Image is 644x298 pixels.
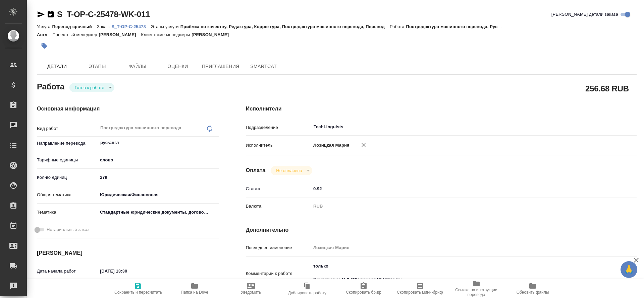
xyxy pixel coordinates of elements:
button: Скопировать ссылку [47,10,55,18]
span: [PERSON_NAME] детали заказа [551,11,618,18]
span: Файлы [121,62,154,71]
p: Комментарий к работе [246,270,311,277]
p: Общая тематика [37,192,98,198]
button: Скопировать мини-бриф [392,279,448,298]
p: Валюта [246,203,311,210]
button: Ссылка на инструкции перевода [448,279,504,298]
p: Кол-во единиц [37,174,98,181]
p: Ставка [246,185,311,192]
a: S_T-OP-C-25478 [111,23,151,29]
div: Готов к работе [69,83,114,92]
h4: Оплата [246,166,266,174]
span: Детали [41,62,73,71]
span: 🙏 [623,263,635,277]
p: Исполнитель [246,142,311,149]
p: [PERSON_NAME] [99,32,141,37]
span: Обновить файлы [517,290,549,295]
p: Проектный менеджер [52,32,99,37]
button: Добавить тэг [37,39,52,53]
p: Подразделение [246,124,311,131]
div: Юридическая/Финансовая [98,189,219,201]
span: Нотариальный заказ [47,226,89,233]
span: Папка на Drive [181,290,208,295]
p: Тарифные единицы [37,157,98,163]
p: Приёмка по качеству, Редактура, Корректура, Постредактура машинного перевода, Перевод [180,24,390,29]
button: 🙏 [621,261,637,278]
button: Скопировать ссылку для ЯМессенджера [37,10,45,18]
p: Перевод срочный [52,24,97,29]
textarea: только Приложение №2 (ТЗ) версия [DATE].xlsx [311,260,604,285]
p: Заказ: [97,24,111,29]
p: [PERSON_NAME] [192,32,234,37]
button: Готов к работе [73,85,106,90]
span: Сохранить и пересчитать [114,290,162,295]
p: Направление перевода [37,140,98,147]
p: S_T-OP-C-25478 [111,24,151,29]
h4: [PERSON_NAME] [37,249,219,257]
div: Готов к работе [271,166,312,175]
div: слово [98,154,219,166]
p: Лозицкая Мария [311,142,350,149]
p: Этапы услуги [151,24,180,29]
span: Ссылка на инструкции перевода [452,288,500,297]
p: Услуга [37,24,52,29]
h4: Основная информация [37,105,219,113]
button: Сохранить и пересчитать [110,279,166,298]
button: Open [600,126,602,128]
div: RUB [311,201,604,212]
button: Дублировать работу [279,279,335,298]
span: SmartCat [248,62,280,71]
span: Уведомить [241,290,261,295]
input: ✎ Введи что-нибудь [98,172,219,182]
div: Стандартные юридические документы, договоры, уставы [98,207,219,218]
p: Вид работ [37,125,98,132]
a: S_T-OP-C-25478-WK-011 [57,10,150,19]
button: Не оплачена [274,168,304,173]
span: Скопировать бриф [346,290,381,295]
h4: Дополнительно [246,226,637,234]
h2: 256.68 RUB [585,83,629,94]
button: Папка на Drive [166,279,223,298]
h2: Работа [37,80,64,92]
p: Тематика [37,209,98,216]
p: Работа [390,24,406,29]
button: Open [215,142,217,143]
p: Дата начала работ [37,268,98,275]
p: Последнее изменение [246,244,311,251]
span: Дублировать работу [288,291,326,295]
input: ✎ Введи что-нибудь [311,184,604,194]
button: Скопировать бриф [335,279,392,298]
input: Пустое поле [311,243,604,252]
span: Этапы [81,62,113,71]
button: Удалить исполнителя [356,138,371,152]
p: Клиентские менеджеры [141,32,192,37]
input: ✎ Введи что-нибудь [98,266,156,276]
span: Оценки [162,62,194,71]
h4: Исполнители [246,105,637,113]
button: Обновить файлы [504,279,561,298]
button: Уведомить [223,279,279,298]
span: Скопировать мини-бриф [397,290,443,295]
span: Приглашения [202,62,239,71]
